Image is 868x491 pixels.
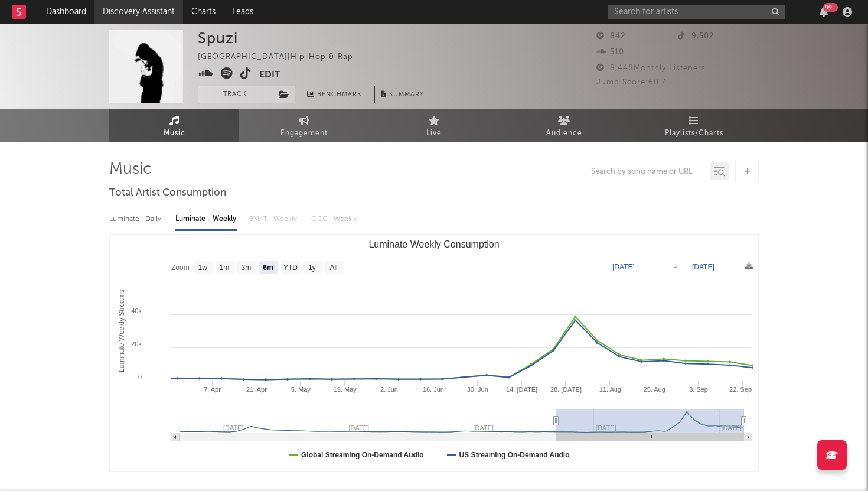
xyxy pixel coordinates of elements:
[198,264,208,272] text: 1w
[467,386,488,393] text: 30. Jun
[131,307,142,314] text: 40k
[109,186,226,200] span: Total Artist Consumption
[204,386,221,393] text: 7. Apr
[629,109,759,142] a: Playlists/Charts
[423,386,444,393] text: 16. Jun
[198,30,238,47] div: Spuzi
[596,48,624,56] span: 510
[499,109,629,142] a: Audience
[585,167,710,177] input: Search by song name or URL
[164,126,185,141] span: Music
[596,64,706,72] span: 8,448 Monthly Listeners
[596,32,625,40] span: 842
[599,386,621,393] text: 11. Aug
[308,264,316,272] text: 1y
[246,386,267,393] text: 21. Apr
[175,209,237,229] div: Luminate - Weekly
[280,126,328,141] span: Engagement
[291,386,311,393] text: 5. May
[242,264,252,272] text: 3m
[380,386,398,393] text: 2. Jun
[317,88,362,102] span: Benchmark
[198,50,367,64] div: [GEOGRAPHIC_DATA] | Hip-hop & Rap
[283,264,298,272] text: YTD
[171,264,190,272] text: Zoom
[820,7,828,17] button: 99+
[546,126,582,141] span: Audience
[678,32,714,40] span: 9,502
[644,386,665,393] text: 25. Aug
[550,386,582,393] text: 28. [DATE]
[259,67,280,82] button: Edit
[110,235,758,471] svg: Luminate Weekly Consumption
[118,290,126,372] text: Luminate Weekly Streams
[823,3,838,12] div: 99 +
[612,263,635,271] text: [DATE]
[672,263,679,271] text: →
[426,126,442,141] span: Live
[368,239,499,249] text: Luminate Weekly Consumption
[374,86,430,103] button: Summary
[389,92,424,98] span: Summary
[263,264,273,272] text: 6m
[109,109,239,142] a: Music
[301,451,424,459] text: Global Streaming On-Demand Audio
[138,373,142,381] text: 0
[665,126,723,141] span: Playlists/Charts
[329,264,337,272] text: All
[608,5,785,19] input: Search for artists
[692,263,714,271] text: [DATE]
[596,79,666,86] span: Jump Score: 60.7
[506,386,537,393] text: 14. [DATE]
[109,209,164,229] div: Luminate - Daily
[301,86,368,103] a: Benchmark
[198,86,272,103] button: Track
[369,109,499,142] a: Live
[334,386,357,393] text: 19. May
[689,386,708,393] text: 8. Sep
[220,264,230,272] text: 1m
[131,340,142,347] text: 20k
[239,109,369,142] a: Engagement
[459,451,570,459] text: US Streaming On-Demand Audio
[729,386,752,393] text: 22. Sep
